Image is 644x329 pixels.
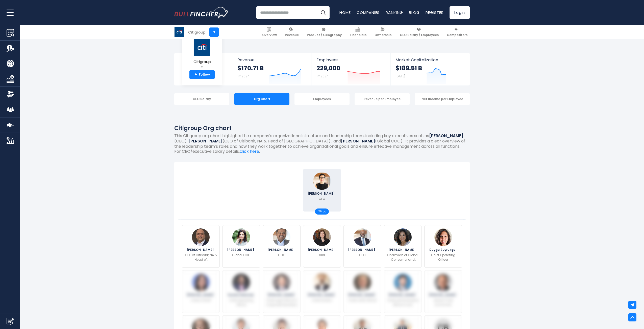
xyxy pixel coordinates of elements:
p: For CEO/executive salary details, . [174,149,470,154]
b: [PERSON_NAME] [429,133,463,139]
a: CEO Salary / Employees [398,25,441,39]
small: C [193,65,211,70]
a: David Livingstone [PERSON_NAME] Chief Client Officer [343,270,381,313]
img: Jane Fraser [313,172,331,190]
p: CHRO [317,253,326,257]
span: [PERSON_NAME] [187,248,215,251]
span: Duygu Buyrukçu [429,248,457,251]
a: Overview [260,25,279,39]
p: Global COO [232,253,250,257]
img: Oualid Hebbadj [232,274,250,291]
span: [PERSON_NAME] [429,293,457,296]
small: FY 2024 [237,74,250,78]
p: Chief Operating Officer [428,253,459,262]
span: [PERSON_NAME] [227,248,256,251]
span: Revenue [237,57,306,62]
p: Chief Auditor [312,298,332,303]
img: Ricardo Meister [394,274,412,291]
a: Elinor L. Hoover [PERSON_NAME] Chairman of Global Consumer and Retail Investment Banking [384,225,422,268]
span: Competitors [447,33,467,37]
span: Financials [350,33,366,37]
p: CFO [359,253,365,257]
span: Overview [262,33,277,37]
span: CEO Salary / Employees [400,33,439,37]
a: Margo Pilic [PERSON_NAME] Chief of Staff [182,270,220,313]
p: CEO of Citibank, NA & Head of [GEOGRAPHIC_DATA] [185,253,217,262]
a: Citigroup C [193,39,211,70]
a: Anand Selvakesari [PERSON_NAME] COO [263,225,301,268]
a: Revenue $170.71 B FY 2024 [232,53,311,85]
img: C logo [193,39,211,56]
span: [PERSON_NAME] [187,293,215,296]
p: Chief Administrative Officer (cao) [387,298,418,307]
strong: $170.71 B [237,64,264,72]
a: Employees 229,000 FY 2024 [311,53,390,85]
div: Citigroup [188,29,206,35]
a: Mark Mason [PERSON_NAME] CFO [343,225,381,268]
a: click here [240,148,259,154]
span: [PERSON_NAME] [388,248,417,251]
a: + [209,27,219,37]
b: [PERSON_NAME] [188,138,222,144]
button: Search [317,6,330,19]
a: Ricardo Meister [PERSON_NAME] Chief Administrative Officer (cao) [384,270,422,313]
img: Tamar Yanushevsky Naaman [232,228,250,246]
span: Ownership [375,33,392,37]
span: [PERSON_NAME] [388,293,417,296]
span: [PERSON_NAME] [308,248,336,251]
a: Brent Mcintosh [PERSON_NAME] Chief Legal Officer & Corporate Secretary [263,270,301,313]
span: Market Capitalization [395,57,464,62]
a: Blog [409,10,419,15]
a: Login [450,6,470,19]
div: Revenue per Employee [355,93,410,105]
b: [PERSON_NAME] [341,138,375,144]
span: Product / Geography [307,33,342,37]
img: Sunil Garg [192,228,210,246]
img: Anand Selvakesari [273,228,290,246]
img: Sara Wechter [313,228,331,246]
div: Org Chart [234,93,289,105]
div: Employees [294,93,350,105]
img: Brent Mcintosh [273,274,290,291]
span: Oualid Hebbadj [228,293,255,296]
p: COO [278,253,285,257]
a: Companies [357,10,380,15]
span: Citigroup [193,60,211,64]
small: [DATE] [395,74,405,78]
strong: + [194,72,197,77]
a: Ranking [386,10,403,15]
img: Elinor L. Hoover [394,228,412,246]
img: Duygu Buyrukçu [434,228,452,246]
img: David Livingstone [354,274,371,291]
p: Chief of Staff [191,298,211,303]
a: Financials [348,25,369,39]
img: Mark Mason [354,228,371,246]
span: [PERSON_NAME] [267,248,296,251]
a: Home [339,10,351,15]
a: Revenue [283,25,301,39]
a: +Follow [189,70,215,79]
a: Register [426,10,443,15]
a: Sara Wechter [PERSON_NAME] CHRO [303,225,341,268]
a: Nathan Sheets [PERSON_NAME] Global Chief Economist [424,270,462,313]
strong: 229,000 [316,64,340,72]
a: Duygu Buyrukçu Duygu Buyrukçu Chief Operating Officer [424,225,462,268]
span: Employees [316,57,385,62]
h1: Citigroup Org chart [174,124,470,132]
img: Margo Pilic [192,274,210,291]
a: Sunil Garg [PERSON_NAME] CEO of Citibank, NA & Head of [GEOGRAPHIC_DATA] [182,225,220,268]
span: Revenue [285,33,299,37]
img: Bullfincher logo [174,7,229,18]
span: [PERSON_NAME] [348,248,377,251]
strong: $189.51 B [395,64,422,72]
p: Global Chief Economist [428,298,459,307]
div: Net Income per Employee [415,93,470,105]
div: CEO Salary [174,93,229,105]
a: Nadir Darrah [PERSON_NAME] Chief Auditor [303,270,341,313]
span: [PERSON_NAME] [267,293,296,296]
img: Ownership [7,91,14,98]
a: Market Capitalization $189.51 B [DATE] [390,53,469,85]
img: Nadir Darrah [313,274,331,291]
a: Competitors [444,25,470,39]
a: Jane Fraser [PERSON_NAME] CEO 26 [303,169,341,212]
